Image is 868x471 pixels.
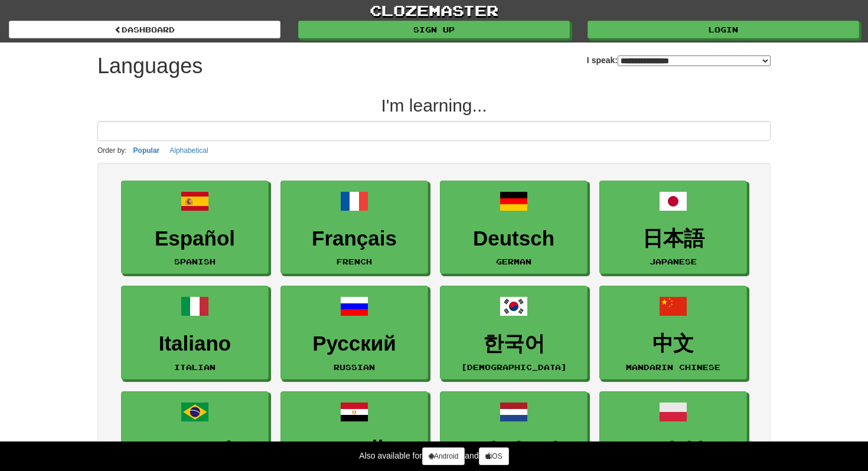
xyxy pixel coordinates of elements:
h3: Français [287,227,422,250]
a: 日本語Japanese [599,181,747,274]
h3: العربية [287,438,422,461]
a: Android [422,447,465,465]
small: Spanish [174,257,216,266]
h3: Polski [606,438,740,461]
select: I speak: [618,55,771,66]
h3: 日本語 [606,227,740,250]
button: Popular [130,144,164,157]
small: Mandarin Chinese [626,363,720,371]
h3: Deutsch [446,227,581,250]
small: [DEMOGRAPHIC_DATA] [461,363,567,371]
h3: Italiano [128,332,262,355]
a: Login [588,21,859,38]
a: ItalianoItalian [121,286,269,380]
h3: 中文 [606,332,740,355]
a: EspañolSpanish [121,181,269,274]
a: dashboard [9,21,280,38]
h3: 한국어 [446,332,581,355]
h3: Português [128,438,262,461]
a: Sign up [298,21,570,38]
small: French [337,257,372,266]
label: I speak: [587,54,771,66]
small: Russian [334,363,375,371]
small: German [496,257,531,266]
a: 中文Mandarin Chinese [599,286,747,380]
a: 한국어[DEMOGRAPHIC_DATA] [440,286,588,380]
small: Japanese [650,257,697,266]
h3: Русский [287,332,422,355]
small: Order by: [97,146,127,155]
a: FrançaisFrench [280,181,428,274]
h1: Languages [97,54,203,78]
a: РусскийRussian [280,286,428,380]
a: iOS [479,447,509,465]
small: Italian [174,363,216,371]
button: Alphabetical [166,144,211,157]
h3: Nederlands [446,438,581,461]
h3: Español [128,227,262,250]
h2: I'm learning... [97,96,771,115]
a: DeutschGerman [440,181,588,274]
